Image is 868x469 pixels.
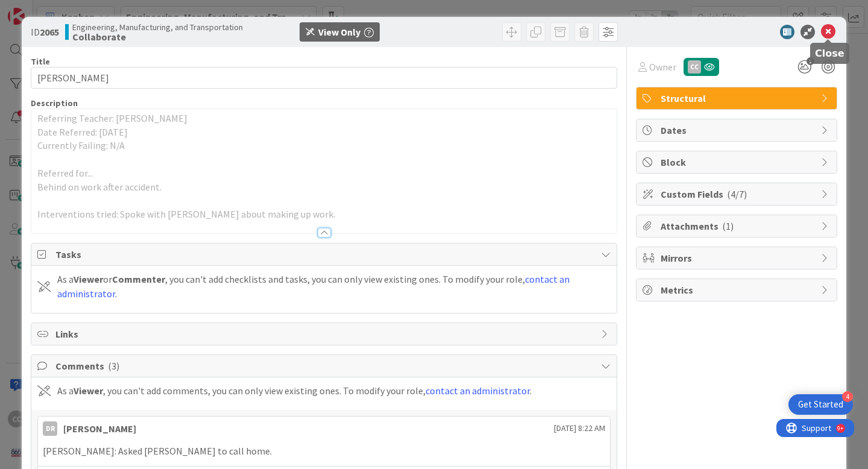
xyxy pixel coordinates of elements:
[37,180,611,194] p: Behind on work after accident.
[554,422,605,435] span: [DATE] 8:22 AM
[61,5,67,14] div: 9+
[661,283,815,297] span: Metrics
[55,359,595,373] span: Comments
[72,22,243,32] span: Engineering, Manufacturing, and Transportation
[661,123,815,137] span: Dates
[37,125,611,139] p: Date Referred: [DATE]
[74,385,103,397] b: Viewer
[426,385,530,397] a: contact an administrator
[649,60,676,74] span: Owner
[661,91,815,105] span: Structural
[55,247,595,262] span: Tasks
[37,207,611,221] p: Interventions tried: Spoke with [PERSON_NAME] about making up work.
[57,273,570,300] a: contact an administrator
[661,187,815,201] span: Custom Fields
[55,327,595,341] span: Links
[807,57,814,65] span: 1
[112,273,165,285] b: Commenter
[842,391,853,402] div: 4
[722,220,734,232] span: ( 1 )
[727,188,747,200] span: ( 4/7 )
[661,251,815,265] span: Mirrors
[37,112,611,125] p: Referring Teacher: [PERSON_NAME]
[684,58,719,76] button: CC
[74,273,103,285] b: Viewer
[31,67,617,89] input: type card name here...
[815,48,844,59] h5: Close
[25,2,55,16] span: Support
[318,25,360,39] div: View Only
[661,219,815,233] span: Attachments
[40,26,59,38] b: 2065
[31,56,50,67] label: Title
[63,421,136,436] div: [PERSON_NAME]
[43,444,605,458] p: [PERSON_NAME]: Asked [PERSON_NAME] to call home.
[798,398,843,411] div: Get Started
[788,394,853,415] div: Open Get Started checklist, remaining modules: 4
[57,383,532,398] div: As a , you can't add comments, you can only view existing ones. To modify your role, .
[31,25,59,39] span: ID
[661,155,815,169] span: Block
[31,98,78,109] span: Description
[37,166,611,180] p: Referred for...
[72,32,243,42] b: Collaborate
[108,360,119,372] span: ( 3 )
[57,272,611,301] div: As a or , you can't add checklists and tasks, you can only view existing ones. To modify your rol...
[688,60,701,74] div: CC
[43,421,57,436] div: DR
[37,139,611,153] p: Currently Failing: N/A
